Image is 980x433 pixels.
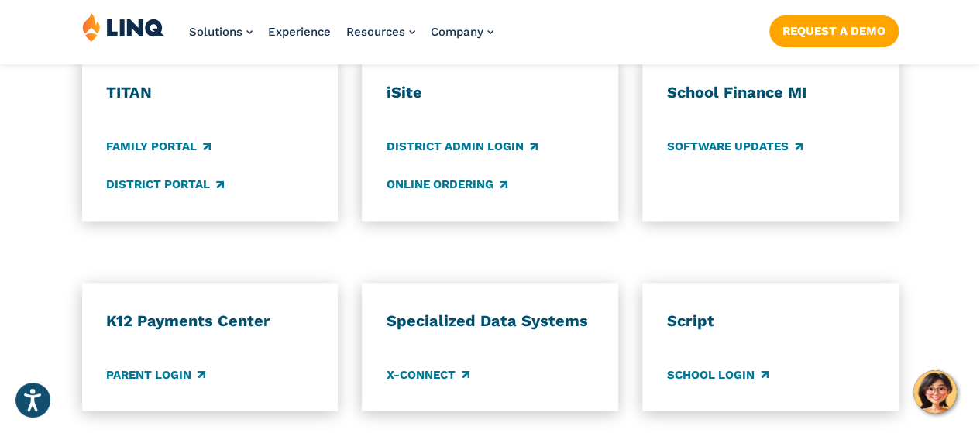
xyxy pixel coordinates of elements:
nav: Primary Navigation [189,12,493,64]
h3: School Finance MI [667,83,874,103]
h3: TITAN [106,83,313,103]
img: LINQ | K‑12 Software [82,12,164,42]
h3: Specialized Data Systems [387,311,593,331]
h3: Script [667,311,874,331]
a: Family Portal [106,138,211,155]
a: District Portal [106,176,224,193]
nav: Button Navigation [769,12,899,46]
a: School Login [667,366,769,383]
h3: K12 Payments Center [106,311,313,331]
a: Experience [268,25,331,39]
span: Resources [346,25,405,39]
a: Parent Login [106,366,205,383]
h3: iSite [387,83,593,103]
a: Solutions [189,25,253,39]
a: X-Connect [387,366,469,383]
span: Company [431,25,483,39]
a: Resources [346,25,415,39]
a: Online Ordering [387,176,507,193]
a: District Admin Login [387,138,538,155]
button: Hello, have a question? Let’s chat. [913,370,957,414]
a: Software Updates [667,138,803,155]
a: Company [431,25,493,39]
span: Solutions [189,25,242,39]
a: Request a Demo [769,15,899,46]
